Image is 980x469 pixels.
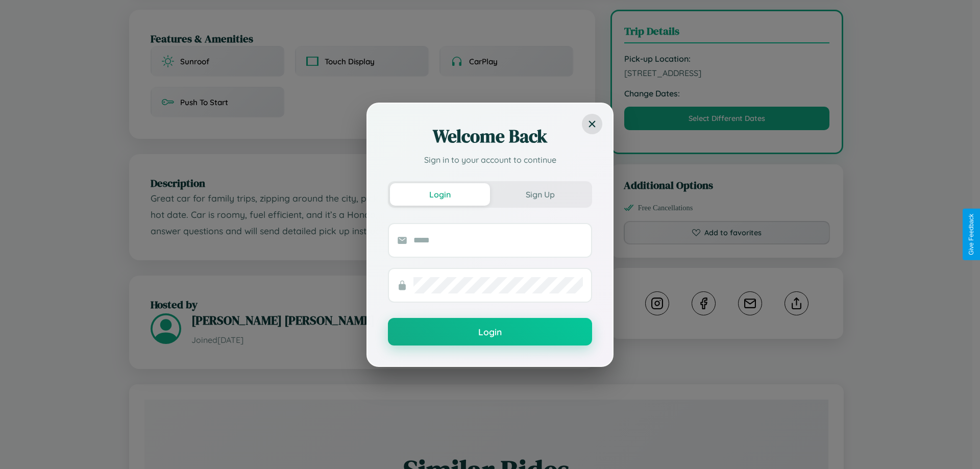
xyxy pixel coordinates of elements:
[390,183,490,206] button: Login
[388,318,592,345] button: Login
[490,183,590,206] button: Sign Up
[388,154,592,166] p: Sign in to your account to continue
[968,214,975,255] div: Give Feedback
[388,124,592,149] h2: Welcome Back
